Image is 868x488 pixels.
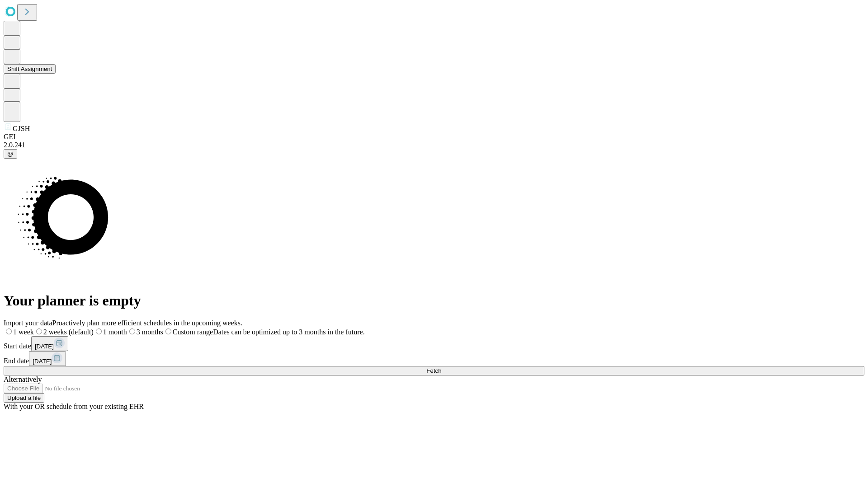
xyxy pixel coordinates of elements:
[137,328,163,336] span: 3 months
[165,328,171,334] input: Custom rangeDates can be optimized up to 3 months in the future.
[96,328,102,334] input: 1 month
[4,403,144,410] span: With your OR schedule from your existing EHR
[13,328,34,336] span: 1 week
[4,292,864,309] h1: Your planner is empty
[426,367,441,374] span: Fetch
[4,141,864,149] div: 2.0.241
[4,366,864,375] button: Fetch
[52,319,242,327] span: Proactively plan more efficient schedules in the upcoming weeks.
[35,343,54,350] span: [DATE]
[36,328,42,334] input: 2 weeks (default)
[4,393,44,403] button: Upload a file
[4,319,52,327] span: Import your data
[213,328,364,336] span: Dates can be optimized up to 3 months in the future.
[4,336,864,351] div: Start date
[29,351,66,366] button: [DATE]
[6,328,12,334] input: 1 week
[43,328,94,336] span: 2 weeks (default)
[31,336,68,351] button: [DATE]
[33,358,52,365] span: [DATE]
[4,64,56,74] button: Shift Assignment
[4,133,864,141] div: GEI
[129,328,135,334] input: 3 months
[103,328,127,336] span: 1 month
[173,328,213,336] span: Custom range
[4,351,864,366] div: End date
[13,125,30,132] span: GJSH
[4,375,42,383] span: Alternatively
[4,149,17,159] button: @
[7,150,14,157] span: @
